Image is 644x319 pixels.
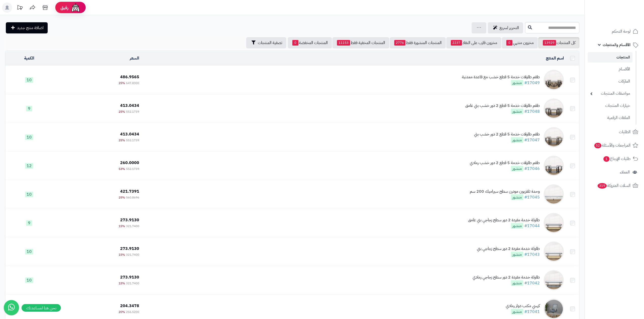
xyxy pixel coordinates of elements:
[511,109,523,114] span: منشور
[524,309,540,315] a: #17041
[506,303,540,309] div: كرسي مكتب دوار رمادي
[70,3,81,13] img: ai-face.png
[502,37,538,48] a: مخزون منتهي0
[524,280,540,286] a: #17042
[120,160,139,166] span: 260.0000
[524,223,540,229] a: #17044
[477,246,540,252] div: طاولة خدمة مفردة 2 دور سطح زجاجي بني
[544,70,564,90] img: طقم طاولات خدمة 5 قطع خشب مع قاعدة معدنية
[258,40,282,46] span: تصفية المنتجات
[126,310,139,314] span: 256.5200
[130,55,139,61] a: السعر
[511,309,523,314] span: منشور
[446,37,501,48] a: مخزون قارب على النفاذ2237
[126,195,139,200] span: 560.8696
[119,281,125,286] span: 15%
[588,139,641,151] a: المراجعات والأسئلة52
[506,40,512,46] span: 0
[120,274,139,280] span: 273.9130
[288,37,332,48] a: المنتجات المخفضة0
[544,242,564,262] img: طاولة خدمة مفردة 2 دور سطح زجاجي بني
[126,81,139,85] span: 647.8300
[588,166,641,178] a: العملاء
[126,281,139,286] span: 321.7400
[511,137,523,143] span: منشور
[25,77,33,83] span: 10
[25,277,33,283] span: 10
[588,153,641,165] a: طلبات الإرجاع1
[119,310,125,314] span: 20%
[511,80,523,86] span: منشور
[25,192,33,197] span: 10
[603,155,631,162] span: طلبات الإرجاع
[620,169,630,176] span: العملاء
[511,223,523,229] span: منشور
[544,98,564,119] img: طقم طاولات خدمة 5 قطع 2 دور خشب بني غامق
[588,52,633,63] a: المنتجات
[120,217,139,223] span: 273.9130
[119,252,125,257] span: 15%
[588,180,641,192] a: السلات المتروكة319
[25,134,33,140] span: 10
[119,81,125,85] span: 25%
[292,40,298,46] span: 0
[120,188,139,194] span: 421.7391
[524,251,540,257] a: #17043
[511,280,523,286] span: منشور
[524,166,540,172] a: #17046
[119,109,125,114] span: 25%
[588,25,641,37] a: لوحة التحكم
[470,160,540,166] div: طقم طاولات خدمة 5 قطع 2 دور خشب رمادي
[394,40,405,46] span: 2776
[462,74,540,80] div: طقم طاولات خدمة 5 قطع خشب مع قاعدة معدنية
[524,108,540,114] a: #17048
[120,303,139,309] span: 204.3478
[332,37,389,48] a: المنتجات المخفية فقط11153
[126,167,139,171] span: 552.1739
[543,40,556,46] span: 13929
[544,184,564,205] img: وحدة تلفزيون مودرن سطح سيراميك 200 سم
[120,103,139,109] span: 413.0434
[544,213,564,233] img: طاولة خدمة مفردة 2 دور سطح زجاجي بني غامق
[337,40,350,46] span: 11153
[60,5,68,11] span: رفيق
[120,74,139,80] span: 486.9565
[126,109,139,114] span: 552.1739
[598,183,607,189] span: 319
[470,189,540,194] div: وحدة تلفزيون مودرن سطح سيراميك 200 سم
[588,76,633,87] a: الماركات
[603,156,610,162] span: 1
[126,252,139,257] span: 321.7400
[544,270,564,290] img: طاولة خدمة مفردة 2 دور سطح زجاجي رمادي
[26,220,32,226] span: 9
[119,167,125,171] span: 53%
[594,143,601,148] span: 52
[588,100,633,111] a: خيارات المنتجات
[499,25,519,31] span: التحرير لسريع
[6,22,48,33] a: اضافة منتج جديد
[13,3,26,14] a: تحديثات المنصة
[119,195,125,200] span: 25%
[544,299,564,319] img: كرسي مكتب دوار رمادي
[597,182,631,189] span: السلات المتروكة
[126,138,139,143] span: 552.1739
[474,131,540,137] div: طقم طاولات خدمة 5 قطع 2 دور خشب بني
[451,40,462,46] span: 2237
[588,88,633,99] a: مواصفات المنتجات
[538,37,579,48] a: كل المنتجات13929
[390,37,446,48] a: المنتجات المنشورة فقط2776
[588,126,641,138] a: الطلبات
[511,166,523,171] span: منشور
[24,55,34,61] a: الكمية
[465,103,540,109] div: طقم طاولات خدمة 5 قطع 2 دور خشب بني غامق
[488,22,523,33] a: التحرير لسريع
[25,163,33,169] span: 12
[524,137,540,143] a: #17047
[17,25,44,31] span: اضافة منتج جديد
[588,64,633,75] a: الأقسام
[25,249,33,254] span: 10
[619,128,631,135] span: الطلبات
[120,131,139,137] span: 413.0434
[546,55,564,61] a: اسم المنتج
[246,37,286,48] button: تصفية المنتجات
